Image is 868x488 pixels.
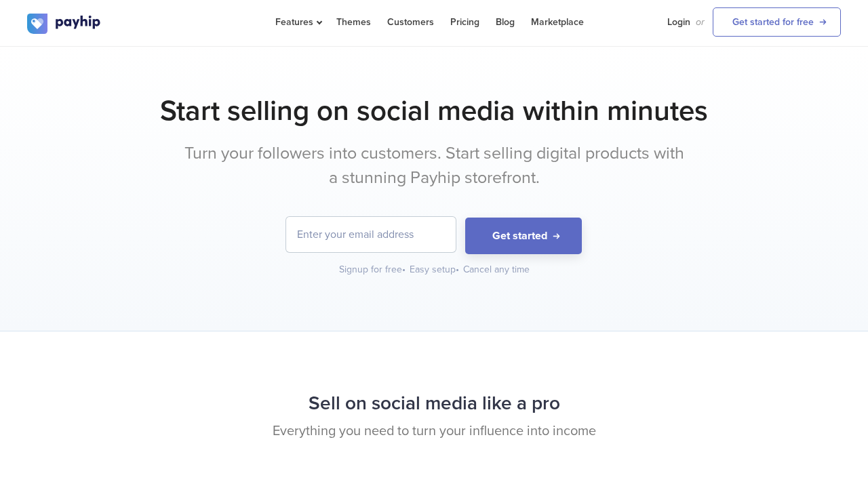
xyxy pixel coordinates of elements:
[402,264,406,275] span: •
[465,218,582,255] button: Get started
[27,94,841,128] h1: Start selling on social media within minutes
[275,16,320,28] span: Features
[339,263,407,277] div: Signup for free
[286,217,456,252] input: Enter your email address
[410,263,460,277] div: Easy setup
[713,7,841,37] a: Get started for free
[27,422,841,441] p: Everything you need to turn your influence into income
[180,142,688,190] p: Turn your followers into customers. Start selling digital products with a stunning Payhip storefr...
[463,263,530,277] div: Cancel any time
[27,386,841,422] h2: Sell on social media like a pro
[456,264,459,275] span: •
[27,14,102,34] img: logo.svg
